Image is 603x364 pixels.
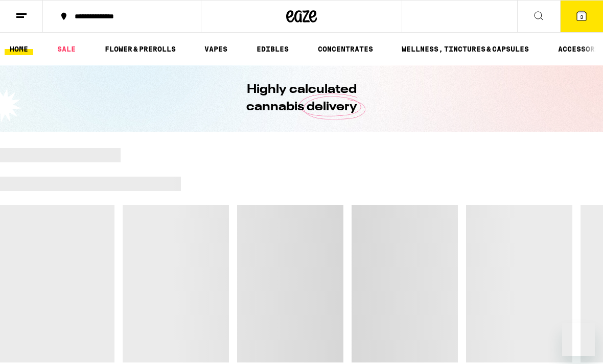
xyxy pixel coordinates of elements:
iframe: Button to launch messaging window [562,323,595,356]
a: HOME [5,43,33,55]
a: CONCENTRATES [313,43,378,55]
h1: Highly calculated cannabis delivery [217,81,386,116]
a: FLOWER & PREROLLS [100,43,181,55]
a: VAPES [199,43,233,55]
a: WELLNESS, TINCTURES & CAPSULES [397,43,534,55]
a: SALE [52,43,81,55]
button: 3 [560,1,603,32]
a: EDIBLES [251,43,294,55]
span: 3 [580,14,583,20]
